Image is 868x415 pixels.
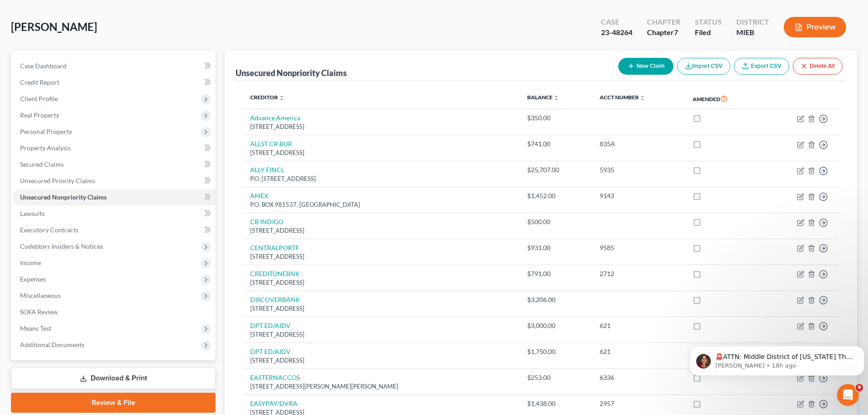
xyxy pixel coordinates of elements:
[250,348,291,355] a: DPT ED/AIDV
[647,27,680,38] div: Chapter
[13,58,216,74] a: Case Dashboard
[527,243,585,252] div: $931.00
[20,275,46,283] span: Expenses
[11,393,216,413] a: Review & File
[600,94,645,101] a: Acct Number unfold_more
[20,62,67,70] span: Case Dashboard
[13,74,216,91] a: Credit Report
[527,373,585,382] div: $253.00
[600,139,678,149] div: 835A
[20,210,45,217] span: Lawsuits
[20,95,58,102] span: Client Profile
[734,58,789,75] a: Export CSV
[601,27,632,38] div: 23-48264
[20,78,59,86] span: Credit Report
[640,95,645,101] i: unfold_more
[20,177,95,184] span: Unsecured Priority Claims
[250,200,513,209] div: P.O. BOX 981537, [GEOGRAPHIC_DATA]
[784,17,846,37] button: Preview
[20,259,41,266] span: Income
[20,242,103,250] span: Codebtors Insiders & Notices
[20,292,61,299] span: Miscellaneous
[600,269,678,278] div: 2712
[250,278,513,287] div: [STREET_ADDRESS]
[13,173,216,189] a: Unsecured Priority Claims
[600,243,678,252] div: 9585
[618,58,673,75] button: New Claim
[250,218,283,225] a: CB INDIGO
[527,113,585,123] div: $350.00
[527,269,585,278] div: $791.00
[250,322,291,329] a: DPT ED/AIDV
[20,341,84,348] span: Additional Documents
[11,368,216,389] a: Download & Print
[20,128,72,135] span: Personal Property
[250,270,300,277] a: CREDITONEBNK
[250,374,300,381] a: EASTERNACCOS
[695,27,722,38] div: Filed
[13,156,216,173] a: Secured Claims
[250,192,268,200] a: AMEX
[13,304,216,320] a: SOFA Review
[250,330,513,339] div: [STREET_ADDRESS]
[20,144,71,152] span: Property Analysis
[647,17,680,27] div: Chapter
[527,399,585,408] div: $1,438.00
[527,321,585,330] div: $3,000.00
[736,17,769,27] div: District
[20,308,58,316] span: SOFA Review
[527,165,585,174] div: $25,707.00
[250,252,513,261] div: [STREET_ADDRESS]
[20,324,51,332] span: Means Test
[13,140,216,156] a: Property Analysis
[601,17,632,27] div: Case
[20,226,78,234] span: Executory Contracts
[13,189,216,205] a: Unsecured Nonpriority Claims
[677,58,730,75] button: Import CSV
[250,94,284,101] a: Creditor unfold_more
[686,327,868,390] iframe: Intercom notifications message
[250,356,513,365] div: [STREET_ADDRESS]
[250,244,299,251] a: CENTRALPORTF
[250,226,513,235] div: [STREET_ADDRESS]
[250,296,300,303] a: DISCOVERBANK
[250,174,513,183] div: P.O. [STREET_ADDRESS]
[554,95,559,101] i: unfold_more
[695,17,722,27] div: Status
[527,139,585,149] div: $741.00
[250,382,513,391] div: [STREET_ADDRESS][PERSON_NAME][PERSON_NAME]
[856,384,863,391] span: 9
[20,160,64,168] span: Secured Claims
[11,20,97,33] span: [PERSON_NAME]
[20,193,107,201] span: Unsecured Nonpriority Claims
[600,373,678,382] div: 6336
[600,399,678,408] div: 2957
[13,222,216,238] a: Executory Contracts
[600,165,678,174] div: 5935
[13,205,216,222] a: Lawsuits
[250,140,292,148] a: ALLST CR BUR
[685,88,762,109] th: Amended
[250,400,298,407] a: EASYPAY/DVRA
[527,217,585,226] div: $500.00
[20,111,59,119] span: Real Property
[279,95,284,101] i: unfold_more
[527,347,585,356] div: $1,750.00
[250,114,300,122] a: Advance America
[250,166,284,174] a: ALLY FINCL
[736,27,769,38] div: MIEB
[527,94,559,101] a: Balance unfold_more
[600,347,678,356] div: 621
[837,384,859,406] iframe: Intercom live chat
[250,304,513,313] div: [STREET_ADDRESS]
[250,123,513,131] div: [STREET_ADDRESS]
[600,321,678,330] div: 621
[527,191,585,200] div: $1,452.00
[236,67,347,78] div: Unsecured Nonpriority Claims
[600,191,678,200] div: 9143
[527,295,585,304] div: $3,206.00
